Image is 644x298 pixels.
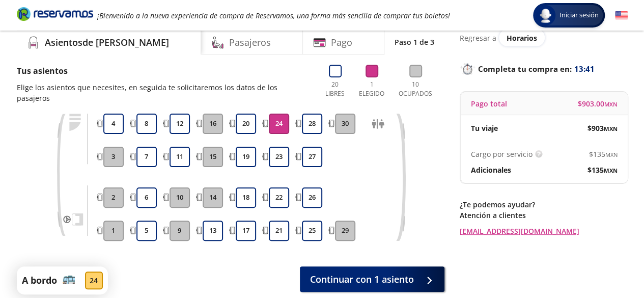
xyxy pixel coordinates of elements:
[229,36,271,49] h4: Pasajeros
[615,9,628,22] button: English
[203,221,223,241] button: 13
[236,114,256,134] button: 20
[302,114,322,134] button: 28
[203,187,223,208] button: 14
[236,187,256,208] button: 18
[136,147,157,167] button: 7
[321,80,349,98] p: 20 Libres
[236,221,256,241] button: 17
[97,11,450,20] em: ¡Bienvenido a la nueva experiencia de compra de Reservamos, una forma más sencilla de comprar tus...
[585,239,634,288] iframe: Messagebird Livechat Widget
[300,266,444,292] button: Continuar con 1 asiento
[236,147,256,167] button: 19
[471,98,507,109] p: Pago total
[507,33,537,43] span: Horarios
[17,65,311,77] p: Tus asientos
[170,147,190,167] button: 11
[45,36,169,49] h4: Asientos de [PERSON_NAME]
[460,199,628,210] p: ¿Te podemos ayudar?
[578,98,618,109] span: $ 903.00
[460,210,628,221] p: Atención a clientes
[471,165,511,175] p: Adicionales
[604,100,618,108] small: MXN
[395,80,437,98] p: 10 Ocupados
[589,149,618,159] span: $ 135
[17,82,311,103] p: Elige los asientos que necesites, en seguida te solicitaremos los datos de los pasajeros
[460,33,496,43] p: Regresar a
[103,187,124,208] button: 2
[604,167,618,174] small: MXN
[103,221,124,241] button: 1
[269,221,289,241] button: 21
[395,37,434,47] p: Paso 1 de 3
[460,62,628,76] p: Completa tu compra en :
[17,6,93,24] a: Brand Logo
[136,114,157,134] button: 8
[302,187,322,208] button: 26
[331,36,352,49] h4: Pago
[587,123,618,133] span: $ 903
[574,63,595,75] span: 13:41
[460,226,628,236] a: [EMAIL_ADDRESS][DOMAIN_NAME]
[302,147,322,167] button: 27
[136,187,157,208] button: 6
[22,274,57,287] p: A bordo
[335,221,355,241] button: 29
[310,273,414,286] span: Continuar con 1 asiento
[269,114,289,134] button: 24
[460,29,628,46] div: Regresar a ver horarios
[170,221,190,241] button: 9
[170,114,190,134] button: 12
[605,151,618,158] small: MXN
[269,147,289,167] button: 23
[269,187,289,208] button: 22
[335,114,355,134] button: 30
[17,6,93,21] i: Brand Logo
[356,80,387,98] p: 1 Elegido
[555,10,603,20] span: Iniciar sesión
[471,149,533,159] p: Cargo por servicio
[136,221,157,241] button: 5
[604,125,618,132] small: MXN
[471,123,498,133] p: Tu viaje
[203,147,223,167] button: 15
[103,114,124,134] button: 4
[170,187,190,208] button: 10
[587,165,618,175] span: $ 135
[85,272,103,289] div: 24
[203,114,223,134] button: 16
[302,221,322,241] button: 25
[103,147,124,167] button: 3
